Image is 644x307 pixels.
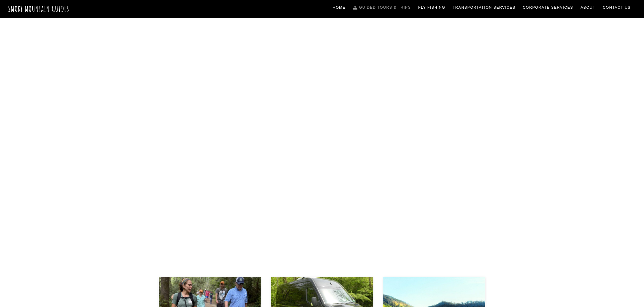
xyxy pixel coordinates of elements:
[351,1,413,14] a: Guided Tours & Trips
[521,1,576,14] a: Corporate Services
[578,1,598,14] a: About
[330,1,348,14] a: Home
[601,1,633,14] a: Contact Us
[8,4,69,14] a: Smoky Mountain Guides
[416,1,448,14] a: Fly Fishing
[191,137,453,226] h1: The ONLY one-stop, full Service Guide Company for the Gatlinburg and [GEOGRAPHIC_DATA] side of th...
[450,1,517,14] a: Transportation Services
[250,105,394,128] span: Guided Trips & Tours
